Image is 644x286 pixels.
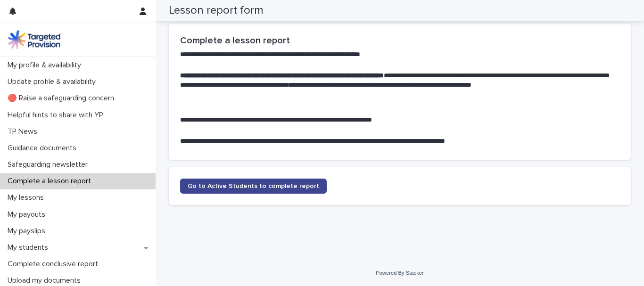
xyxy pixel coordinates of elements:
p: My payslips [4,227,53,236]
p: Update profile & availability [4,77,103,86]
p: 🔴 Raise a safeguarding concern [4,94,122,103]
img: M5nRWzHhSzIhMunXDL62 [8,30,60,49]
p: My students [4,243,56,252]
a: Powered By Stacker [376,270,423,276]
p: Complete a lesson report [4,177,99,186]
p: My lessons [4,193,51,202]
p: Complete conclusive report [4,260,106,269]
p: My payouts [4,210,53,219]
a: Go to Active Students to complete report [180,179,327,194]
p: My profile & availability [4,61,89,70]
p: Upload my documents [4,276,88,285]
h2: Complete a lesson report [180,35,619,46]
p: Helpful hints to share with YP [4,111,111,120]
p: TP News [4,127,45,136]
h2: Lesson report form [169,4,264,17]
span: Go to Active Students to complete report [188,183,319,189]
p: Guidance documents [4,144,84,153]
p: Safeguarding newsletter [4,160,95,169]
